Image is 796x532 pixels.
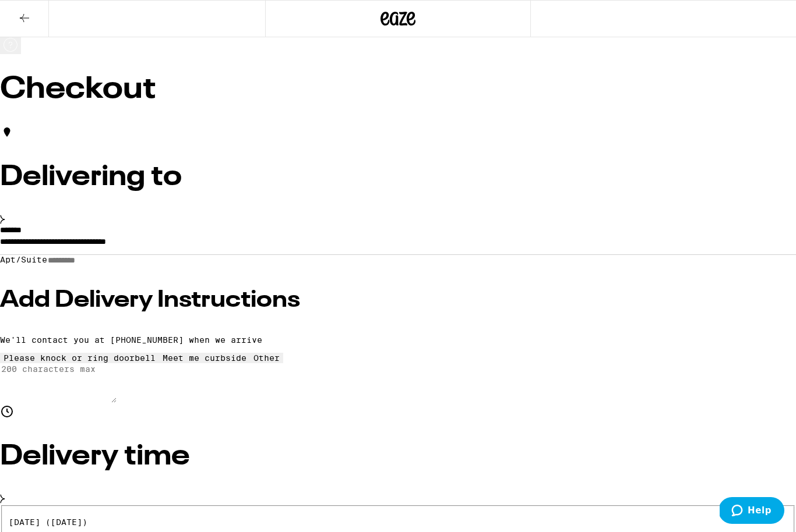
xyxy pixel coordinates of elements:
div: Meet me curbside [163,353,246,363]
button: Meet me curbside [159,353,250,363]
div: Other [253,353,280,363]
div: Please knock or ring doorbell [3,353,156,363]
p: [DATE] ([DATE]) [9,517,788,527]
button: Other [250,353,283,363]
iframe: Opens a widget where you can find more information [720,497,784,526]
